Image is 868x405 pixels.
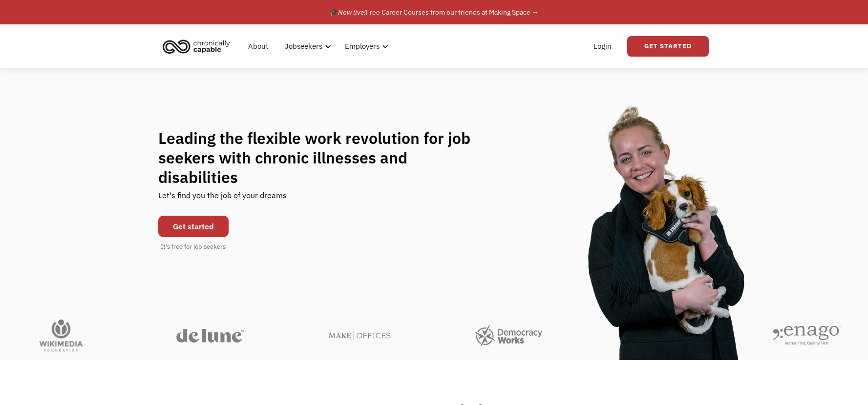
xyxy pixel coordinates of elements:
div: Employers [345,40,380,52]
a: Get started [158,216,229,237]
div: Jobseekers [285,40,322,52]
em: Now live! [338,8,366,17]
div: Jobseekers [279,31,334,62]
img: Chronically Capable logo [160,36,233,57]
a: About [242,31,274,62]
a: Login [588,31,617,62]
a: Get Started [627,36,709,57]
a: home [160,36,237,57]
div: 🎓 Free Career Courses from our friends at Making Space → [330,6,539,18]
h1: Leading the flexible work revolution for job seekers with chronic illnesses and disabilities [158,128,489,187]
div: It's free for job seekers [161,242,226,252]
div: Employers [339,31,391,62]
div: Let's find you the job of your dreams [158,187,287,211]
